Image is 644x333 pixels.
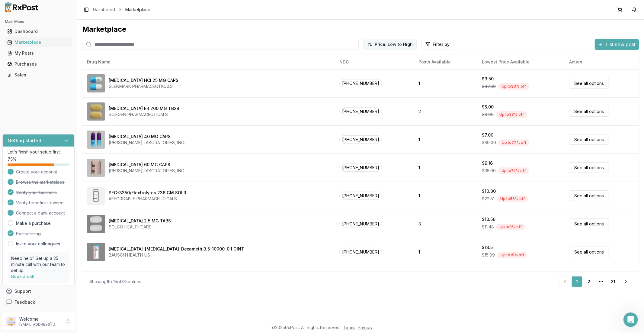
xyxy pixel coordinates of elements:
div: [MEDICAL_DATA] ER 200 MG TB24 [109,105,180,112]
span: Create your account [16,169,57,175]
h3: Getting started [8,137,41,144]
div: Up to 38 % off [496,111,527,118]
span: $47.60 [482,83,496,89]
th: Drug Name [82,55,335,69]
span: Filter by [433,41,450,47]
a: Privacy [358,325,373,330]
span: [PHONE_NUMBER] [339,192,382,200]
div: $13.51 [482,244,495,251]
a: See all options [569,162,609,173]
img: Ziprasidone HCl 60 MG CAPS [87,159,105,177]
div: $10.56 [482,216,495,222]
a: Sales [5,70,72,80]
a: Invite your colleagues [16,241,60,247]
div: Up to 93 % off [498,83,529,90]
img: Atomoxetine HCl 25 MG CAPS [87,74,105,92]
div: BAUSCH HEALTH US [109,252,244,258]
span: Verify your business [16,189,57,196]
a: See all options [569,134,609,145]
span: Price: Low to High [375,41,413,47]
img: PEG-3350/Electrolytes 236 GM SOLR [87,187,105,205]
span: Feedback [14,299,35,305]
span: $22.81 [482,196,495,202]
span: [PHONE_NUMBER] [339,135,382,144]
div: SCIEGEN PHARMACEUTICALS [109,112,180,118]
div: My Posts [7,50,70,56]
button: My Posts [2,48,75,58]
a: Purchases [5,59,72,70]
a: See all options [569,106,609,117]
button: Dashboard [2,27,75,36]
div: $5.00 [482,104,494,110]
div: Up to 15 % off [497,252,527,258]
a: Dashboard [5,26,72,37]
span: Browse the marketplace [16,179,65,185]
button: Feedback [2,297,75,308]
button: Purchases [2,59,75,69]
img: Metoprolol Tartrate 50 MG TABS [87,271,105,289]
a: Make a purchase [16,220,51,226]
span: Marketplace [125,7,150,13]
a: Marketplace [5,37,72,48]
div: $9.16 [482,160,493,166]
p: Let's finish your setup first! [8,149,69,155]
th: NDC [335,55,414,69]
th: Posts Available [414,55,477,69]
button: Sales [2,70,75,80]
nav: pagination [559,276,632,287]
img: RxPost Logo [2,2,41,12]
div: $7.00 [482,132,493,138]
div: [PERSON_NAME] LABORATORIES, INC. [109,168,185,174]
button: Price: Low to High [364,39,417,50]
div: Marketplace [82,24,639,34]
a: See all options [569,78,609,89]
span: Verify beneficial owners [16,200,65,206]
th: Action [564,55,639,69]
a: 1 [572,276,582,287]
a: Terms [343,325,355,330]
a: Go to next page [620,276,632,287]
div: Dashboard [7,28,70,34]
td: 1 [414,238,477,266]
td: 2 [414,97,477,125]
div: [MEDICAL_DATA]-[MEDICAL_DATA]-Dexameth 3.5-10000-0.1 OINT [109,246,244,252]
a: Book a call [11,274,34,279]
div: SOLCO HEALTHCARE [109,224,171,230]
div: [MEDICAL_DATA] 60 MG CAPS [109,162,170,168]
span: [PHONE_NUMBER] [339,248,382,256]
td: 19 [414,266,477,294]
a: See all options [569,247,609,257]
span: $15.89 [482,252,495,258]
button: List new post [595,39,639,50]
div: Up to 56 % off [497,196,528,202]
div: Purchases [7,61,70,67]
a: List new post [595,42,639,48]
div: Up to 74 % off [498,167,529,174]
div: Showing 1 to 15 of 315 entries [89,279,141,285]
div: [MEDICAL_DATA] 40 MG CAPS [109,134,171,140]
button: Filter by [421,39,453,50]
div: PEG-3350/Electrolytes 236 GM SOLR [109,190,186,196]
nav: breadcrumb [93,7,150,13]
p: [EMAIL_ADDRESS][DOMAIN_NAME] [19,322,61,327]
iframe: Intercom live chat [623,312,638,327]
td: 3 [414,210,477,238]
span: $35.00 [482,168,496,174]
td: 1 [414,182,477,210]
img: Lisinopril 2.5 MG TABS [87,215,105,233]
div: $10.00 [482,188,496,194]
span: [PHONE_NUMBER] [339,220,382,228]
div: [PERSON_NAME] LABORATORIES, INC. [109,140,185,146]
img: QUEtiapine Fumarate ER 200 MG TB24 [87,102,105,121]
td: 1 [414,154,477,182]
div: [MEDICAL_DATA] 2.5 MG TABS [109,218,171,224]
button: Support [2,286,75,297]
h2: Main Menu [5,19,72,24]
span: [PHONE_NUMBER] [339,79,382,87]
p: Need help? Set up a 25 minute call with our team to set up. [11,255,66,273]
img: Neomycin-Polymyxin-Dexameth 3.5-10000-0.1 OINT [87,243,105,261]
span: $11.48 [482,224,494,230]
div: AFFORDABLE PHARMACEUTICALS [109,196,186,202]
div: $3.50 [482,76,494,82]
span: $30.00 [482,140,496,146]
